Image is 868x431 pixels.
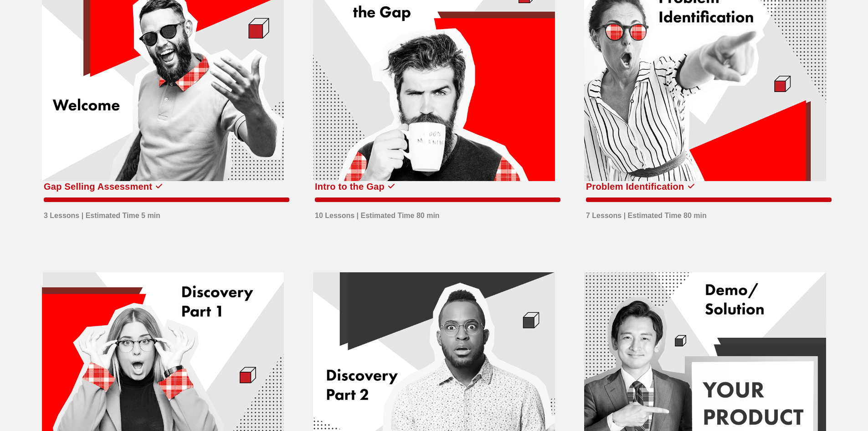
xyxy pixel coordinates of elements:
div: Problem Identification [586,179,684,194]
div: Intro to the Gap [315,179,385,194]
div: 3 Lessons | Estimated Time 5 min [44,206,160,221]
div: 10 Lessons | Estimated Time 80 min [315,206,440,221]
div: Gap Selling Assessment [44,179,152,194]
div: 7 Lessons | Estimated Time 80 min [586,206,707,221]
